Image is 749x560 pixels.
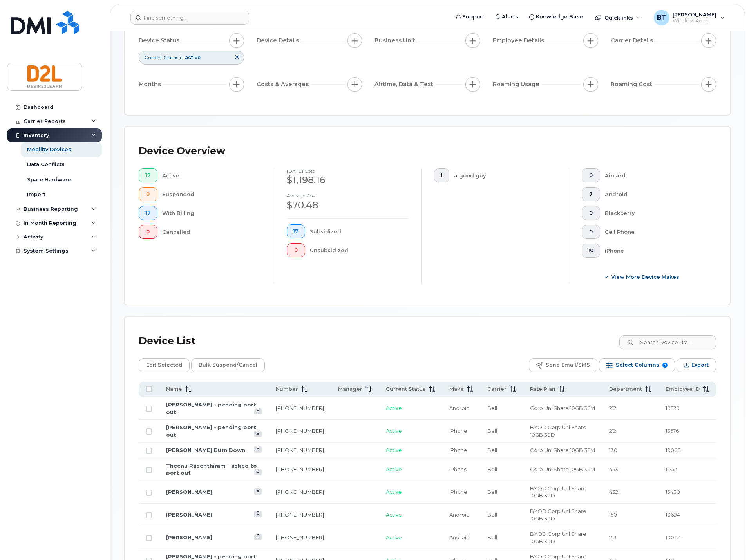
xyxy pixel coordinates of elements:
div: $1,198.16 [287,173,409,187]
div: Cancelled [162,225,261,239]
div: Blackberry [605,206,704,220]
span: Android [449,534,470,540]
span: Employee Details [493,36,546,45]
span: 10005 [666,447,680,453]
span: Device Status [139,36,182,45]
span: Wireless Admin [673,18,716,24]
span: 0 [588,172,593,179]
span: Android [449,405,470,411]
span: Corp Unl Share 10GB 36M [530,466,595,472]
span: BYOD Corp Unl Share 10GB 30D [530,508,586,522]
span: Name [166,386,182,393]
span: 10694 [666,511,680,518]
span: Active [386,511,402,518]
button: Send Email/SMS [529,358,597,372]
a: [PHONE_NUMBER] [276,447,324,453]
span: Android [449,511,470,518]
span: 17 [145,210,151,216]
div: With Billing [162,206,261,220]
span: Alerts [502,13,518,21]
span: is [180,54,183,61]
a: Alerts [490,9,524,25]
button: Bulk Suspend/Cancel [191,358,265,372]
button: 1 [434,168,449,182]
span: 212 [609,405,616,411]
span: 10004 [666,534,681,540]
span: Select Columns [616,359,659,371]
button: 17 [139,206,157,220]
span: Bulk Suspend/Cancel [199,359,257,371]
span: 130 [609,447,617,453]
div: Active [162,168,261,182]
span: 10520 [666,405,680,411]
span: Edit Selected [146,359,182,371]
a: [PHONE_NUMBER] [276,511,324,518]
span: Carrier [487,386,507,393]
span: 453 [609,466,618,472]
h4: Average cost [287,193,409,198]
a: View Last Bill [254,469,262,475]
a: [PHONE_NUMBER] [276,405,324,411]
div: Subsidized [310,224,409,238]
span: Rate Plan [530,386,555,393]
span: Number [276,386,298,393]
span: Make [449,386,464,393]
span: Roaming Cost [611,80,655,89]
span: 0 [145,229,151,235]
button: 0 [582,225,601,239]
a: [PHONE_NUMBER] [276,428,324,434]
span: Business Unit [374,36,418,45]
span: Months [139,80,163,89]
a: View Last Bill [254,446,262,452]
span: Active [386,428,402,434]
div: Device Overview [139,141,225,161]
span: Bell [487,405,497,411]
div: a good guy [454,168,556,182]
a: [PERSON_NAME] - pending port out [166,424,256,438]
button: 17 [139,168,157,182]
span: Knowledge Base [536,13,583,21]
span: Current Status [145,54,178,61]
span: Device Details [257,36,301,45]
span: 13430 [666,489,680,495]
span: Employee ID [666,386,700,393]
div: Unsubsidized [310,243,409,257]
a: [PHONE_NUMBER] [276,489,324,495]
span: 212 [609,428,616,434]
span: Bell [487,489,497,495]
span: iPhone [449,428,467,434]
a: Support [450,9,490,25]
span: 9 [662,363,668,368]
span: active [185,54,201,60]
span: BYOD Corp Unl Share 10GB 30D [530,485,586,499]
span: 150 [609,511,617,518]
span: 432 [609,489,618,495]
a: View Last Bill [254,534,262,540]
button: Edit Selected [139,358,190,372]
button: 0 [582,206,601,220]
span: Send Email/SMS [546,359,590,371]
button: 0 [139,225,157,239]
span: Carrier Details [611,36,655,45]
span: Bell [487,428,497,434]
span: 17 [293,228,299,235]
span: BT [657,13,666,22]
span: Costs & Averages [257,80,311,89]
span: Active [386,534,402,540]
span: Corp Unl Share 10GB 36M [530,447,595,453]
span: 7 [588,191,593,197]
span: 0 [145,191,151,197]
span: Bell [487,534,497,540]
button: 7 [582,187,601,201]
span: 0 [588,210,593,216]
button: View More Device Makes [582,270,704,284]
span: Support [462,13,484,21]
span: 13576 [666,428,679,434]
a: [PHONE_NUMBER] [276,466,324,472]
div: iPhone [605,244,704,258]
span: BYOD Corp Unl Share 10GB 30D [530,424,586,438]
span: iPhone [449,489,467,495]
span: Active [386,489,402,495]
a: [PERSON_NAME] [166,534,212,540]
div: Cell Phone [605,225,704,239]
